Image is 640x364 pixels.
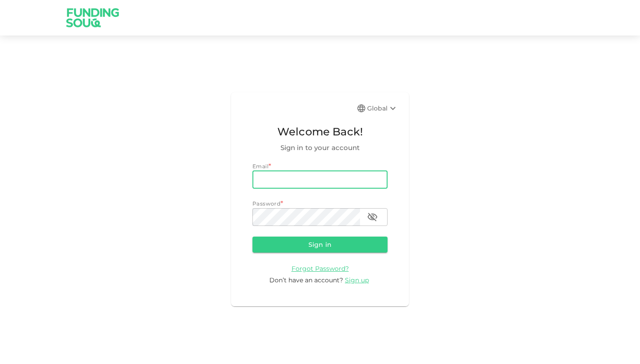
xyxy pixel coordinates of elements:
div: Global [367,103,398,114]
span: Sign in to your account [252,142,388,153]
input: email [252,171,388,189]
span: Don’t have an account? [269,276,343,284]
span: Forgot Password? [292,265,349,273]
button: Sign in [252,237,388,253]
span: Welcome Back! [252,123,388,140]
a: Forgot Password? [292,264,349,273]
span: Email [252,163,268,170]
input: password [252,208,360,226]
span: Sign up [345,276,369,284]
span: Password [252,200,280,207]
